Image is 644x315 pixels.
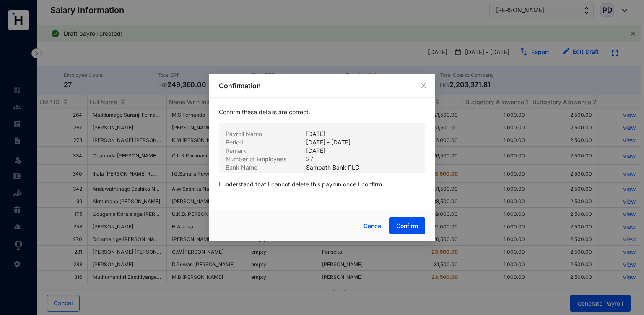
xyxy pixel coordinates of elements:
[389,217,425,234] button: Confirm
[364,221,383,231] span: Cancel
[357,218,389,234] button: Cancel
[226,163,306,172] p: Bank Name
[306,147,325,155] p: [DATE]
[396,222,418,230] span: Confirm
[219,173,425,195] p: I understand that I cannot delete this payrun once I confirm.
[419,81,428,90] button: Close
[219,108,425,123] p: Confirm these details are correct.
[226,155,306,163] p: Number of Employees
[226,138,306,147] p: Period
[226,130,306,138] p: Payroll Name
[226,147,306,155] p: Remark
[306,155,313,163] p: 27
[219,81,425,91] p: Confirmation
[306,163,359,172] p: Sampath Bank PLC
[420,82,427,89] span: close
[306,130,325,138] p: [DATE]
[306,138,351,147] p: [DATE] - [DATE]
